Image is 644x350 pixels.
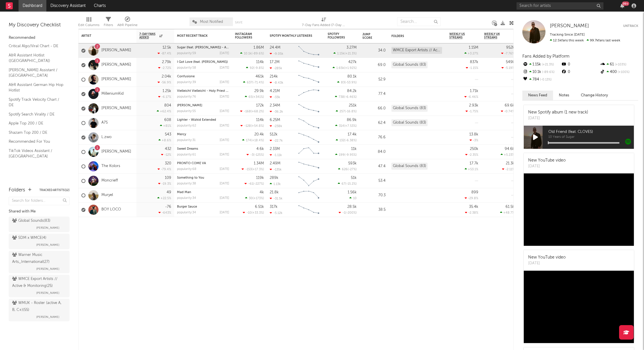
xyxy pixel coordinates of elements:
[347,89,357,93] div: 84.2k
[464,52,478,55] div: +3.27 %
[220,153,229,156] div: [DATE]
[296,116,322,130] svg: Chart title
[9,217,70,232] a: Global Sounds(83)[PERSON_NAME]
[346,110,356,113] span: -16.8 %
[235,32,255,39] div: Instagram Followers
[270,104,280,107] div: 2.34M
[600,68,638,76] div: 400
[270,66,282,70] div: -285k
[501,109,515,113] div: -0.74 %
[623,23,638,29] button: Untrack
[362,134,386,141] div: 76.6
[362,149,386,155] div: 84.0
[465,167,478,171] div: +53.1 %
[349,168,356,171] span: -27 %
[158,52,171,55] div: -87.4 %
[270,124,282,128] div: -238k
[177,104,229,107] div: Zemër Ty
[253,96,263,99] span: +341 %
[346,46,357,50] div: 3.27M
[270,75,278,78] div: 214k
[550,39,584,42] span: 12.5k fans this week
[158,182,171,186] div: -19.3 %
[345,124,356,128] span: +7.53 %
[362,76,386,83] div: 52.9
[539,78,552,81] span: -0.13 %
[522,91,553,100] button: News Feed
[270,34,313,38] div: Spotify Monthly Listeners
[362,91,386,98] div: 77.4
[340,110,345,113] span: 257
[528,157,566,164] div: New YouTube video
[548,135,634,139] span: 10 Years of Sugar
[522,54,570,58] span: Fans Added by Platform
[163,89,171,93] div: 1.25k
[270,118,280,122] div: 6.25M
[160,124,171,128] div: +81 %
[245,182,264,186] div: ( )
[139,32,158,39] span: 7-Day Fans Added
[348,162,357,165] div: 593k
[252,124,263,128] span: +54.8 %
[391,105,428,112] div: Global Sounds (83)
[296,72,322,87] svg: Chart title
[177,52,196,55] div: popularity: 59
[157,109,171,113] div: +62.4 %
[158,95,171,99] div: -6.17 %
[9,234,70,249] a: SDM x WMCE(4)[PERSON_NAME]
[81,34,125,38] div: Artist
[256,60,264,64] div: 114k
[338,182,357,186] div: ( )
[235,21,242,24] button: Save
[541,63,554,66] span: +21.3 %
[253,168,263,171] span: +17.3 %
[177,75,229,78] div: Confusione
[12,234,46,241] div: SDM x WMCE ( 4 )
[158,66,171,70] div: -2.72 %
[240,52,264,55] div: ( )
[177,133,186,136] a: Mercy
[528,164,566,169] div: [DATE]
[246,139,251,142] span: 174
[362,120,386,127] div: 62.4
[270,89,280,93] div: 4.21M
[244,124,251,128] span: -128
[469,104,478,107] div: 2.93k
[296,101,322,116] svg: Chart title
[256,75,264,78] div: 461k
[345,139,356,142] span: -6.38 %
[177,46,243,49] a: Sugar (feat. [PERSON_NAME]) - ALOK Remix
[244,52,251,55] span: 10.1k
[391,163,428,170] div: Global Sounds (83)
[296,130,322,145] svg: Chart title
[528,116,588,121] div: [DATE]
[270,153,282,157] div: -1.11k
[220,124,229,127] div: [DATE]
[104,22,113,29] div: Filters
[348,60,357,64] div: 427k
[220,81,229,84] div: [DATE]
[163,46,171,50] div: 12.5k
[391,34,435,38] div: Folders
[177,176,204,179] a: Something to You
[270,168,282,171] div: -135k
[78,14,99,31] div: Edit Columns
[333,66,357,70] div: ( )
[550,39,620,42] span: 99.7k fans last week
[12,217,50,224] div: Global Sounds ( 83 )
[161,153,171,157] div: -12 %
[101,149,131,154] a: [PERSON_NAME]
[177,75,195,78] a: Confusione
[614,63,626,66] span: +103 %
[177,118,229,122] div: Lighter - Wizkid Extended
[346,81,356,84] span: -53.9 %
[162,60,171,64] div: 2.79k
[502,167,515,171] div: -2.11 %
[247,153,264,157] div: ( )
[270,60,280,64] div: 17.2M
[177,139,196,142] div: popularity: 31
[342,168,348,171] span: 626
[242,167,264,171] div: ( )
[158,167,171,171] div: -79.4 %
[9,34,70,41] div: Recommended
